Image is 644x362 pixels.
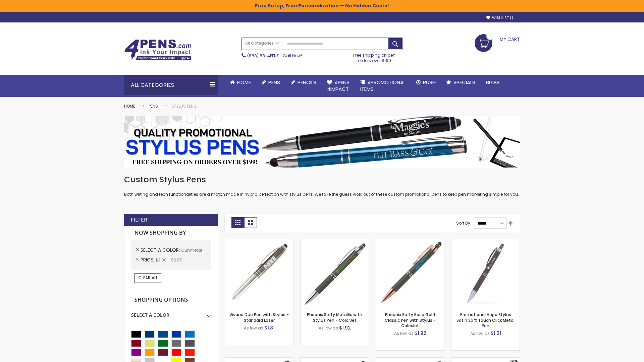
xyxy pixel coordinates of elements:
a: Vivano Duo Pen with Stylus - Standard Laser-Gunmetal [225,239,293,244]
a: Phoenix Softy Metallic with Stylus Pen - ColorJet [307,312,362,323]
div: Select A Color [131,307,211,318]
div: All Categories [124,75,218,95]
span: All Categories [245,41,279,46]
span: - Call Now! [247,53,302,59]
a: Home [225,75,256,90]
span: As low as [244,325,263,331]
a: Wishlist [486,15,513,20]
a: Promotional Hope Stylus Satin Soft Touch Click Metal Pen [457,312,515,328]
span: $1.81 [264,324,275,331]
label: Sort By [456,220,470,226]
strong: Shopping Options [131,293,211,307]
h1: Custom Stylus Pens [124,174,520,185]
a: Clear All [135,273,161,283]
span: Pencils [298,79,316,86]
a: (888) 88-4PENS [247,53,279,59]
span: $2.00 - $2.99 [155,257,182,263]
a: Rush [411,75,441,90]
a: 4PROMOTIONALITEMS [355,75,411,97]
a: Vivano Duo Pen with Stylus - Standard Laser [229,312,289,323]
span: 4PROMOTIONAL ITEMS [360,79,406,93]
span: As low as [470,330,490,336]
span: Price [141,256,155,263]
img: Promotional Hope Stylus Satin Soft Touch Click Metal Pen-Gunmetal [451,239,520,307]
a: Pencils [285,75,322,90]
strong: Grid [231,217,244,228]
a: Blog [481,75,504,90]
span: Blog [486,79,499,86]
span: Specials [453,79,475,86]
a: Promotional Hope Stylus Satin Soft Touch Click Metal Pen-Gunmetal [451,239,520,244]
strong: Now Shopping by [131,226,211,240]
div: Both writing and tech functionalities are a match made in hybrid perfection with stylus pens. We ... [124,174,520,197]
a: Pens [256,75,285,90]
div: Free shipping on pen orders over $199 [346,50,403,63]
a: Pens [149,103,158,109]
a: 4Pens4impact [322,75,355,97]
span: $1.92 [415,330,426,337]
span: As low as [394,330,414,336]
strong: Stylus Pens [171,103,196,109]
iframe: Google Customer Reviews [589,344,644,362]
span: 4Pens 4impact [327,79,350,93]
a: Phoenix Softy Rose Gold Classic Pen with Stylus - ColorJet [385,312,436,328]
img: Phoenix Softy Metallic with Stylus Pen - ColorJet-Gunmetal [301,239,369,307]
span: $1.92 [339,324,351,331]
span: Pens [268,79,280,86]
img: Vivano Duo Pen with Stylus - Standard Laser-Gunmetal [225,239,293,307]
strong: Filter [131,216,147,224]
a: Specials [441,75,481,90]
span: Gunmetal [181,247,202,253]
span: Home [237,79,251,86]
img: Phoenix Softy Rose Gold Classic Pen with Stylus - ColorJet-Gunmetal [376,239,444,307]
span: Clear All [138,275,158,281]
a: All Categories [242,38,282,49]
img: Stylus Pens [124,116,520,168]
img: 4Pens Custom Pens and Promotional Products [124,39,191,61]
a: Phoenix Softy Metallic with Stylus Pen - ColorJet-Gunmetal [301,239,369,244]
span: $1.01 [491,330,501,337]
span: As low as [319,325,338,331]
span: Rush [423,79,436,86]
a: Home [124,103,135,109]
span: Select A Color [141,247,181,253]
a: Phoenix Softy Rose Gold Classic Pen with Stylus - ColorJet-Gunmetal [376,239,444,244]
